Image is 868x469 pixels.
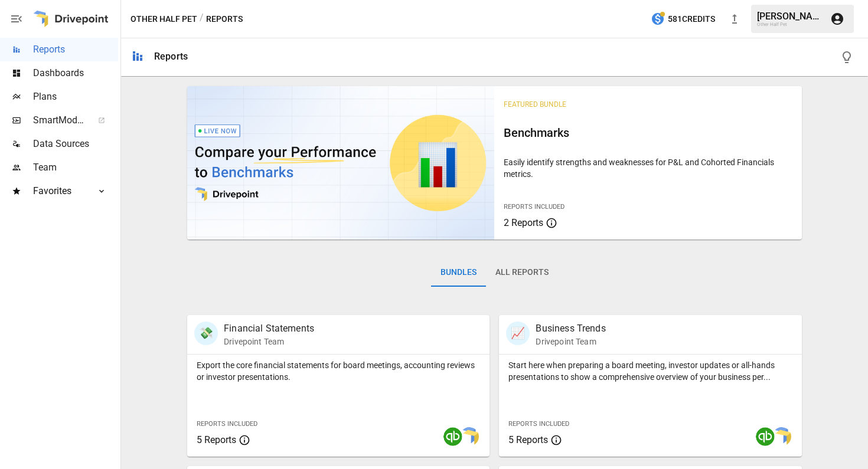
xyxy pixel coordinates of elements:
[197,420,257,428] span: Reports Included
[187,86,494,240] img: video thumbnail
[33,160,118,175] span: Team
[504,100,566,109] span: Featured Bundle
[504,203,564,211] span: Reports Included
[504,123,792,142] h6: Benchmarks
[508,434,548,445] span: 5 Reports
[506,322,530,345] div: 📈
[200,12,204,27] div: /
[33,42,118,57] span: Reports
[431,258,486,287] button: Bundles
[508,420,569,428] span: Reports Included
[33,184,85,198] span: Favorites
[154,51,188,62] div: Reports
[508,359,792,383] p: Start here when preparing a board meeting, investor updates or all-hands presentations to show a ...
[757,22,823,27] div: Other Half Pet
[84,111,93,126] span: ™
[757,11,823,22] div: [PERSON_NAME]
[33,90,118,104] span: Plans
[504,217,543,228] span: 2 Reports
[224,322,314,336] p: Financial Statements
[460,427,479,446] img: smart model
[504,156,792,180] p: Easily identify strengths and weaknesses for P&L and Cohorted Financials metrics.
[33,66,118,80] span: Dashboards
[756,427,775,446] img: quickbooks
[197,359,480,383] p: Export the core financial statements for board meetings, accounting reviews or investor presentat...
[536,336,605,347] p: Drivepoint Team
[194,322,218,345] div: 💸
[646,8,720,30] button: 581Credits
[33,113,85,127] span: SmartModel
[772,427,791,446] img: smart model
[668,12,715,27] span: 581 Credits
[723,7,746,31] button: New version available, click to update!
[486,258,558,287] button: All Reports
[443,427,462,446] img: quickbooks
[536,322,605,336] p: Business Trends
[224,336,314,347] p: Drivepoint Team
[197,434,236,445] span: 5 Reports
[130,12,197,27] button: Other Half Pet
[33,137,118,151] span: Data Sources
